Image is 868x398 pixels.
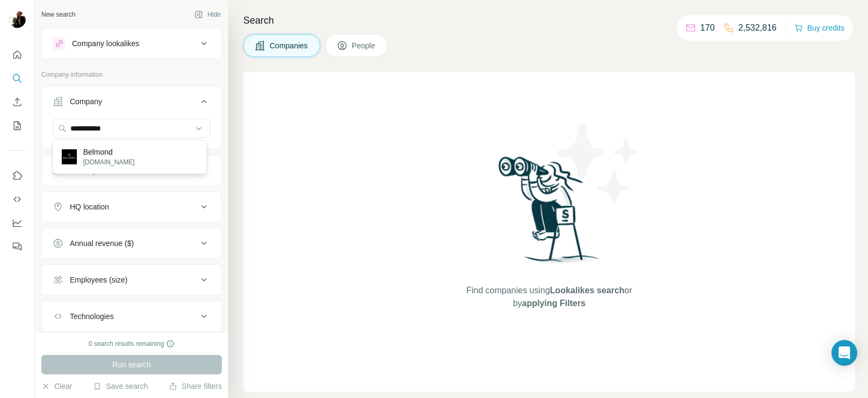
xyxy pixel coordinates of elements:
[42,303,221,329] button: Technologies
[70,238,134,249] div: Annual revenue ($)
[243,13,855,28] h4: Search
[169,381,222,392] button: Share filters
[42,194,221,220] button: HQ location
[62,149,77,164] img: Belmond
[93,381,148,392] button: Save search
[9,69,26,88] button: Search
[549,115,646,212] img: Surfe Illustration - Stars
[270,40,309,51] span: Companies
[42,89,221,119] button: Company
[9,116,26,135] button: My lists
[41,381,72,392] button: Clear
[522,299,585,308] span: applying Filters
[42,230,221,256] button: Annual revenue ($)
[9,237,26,256] button: Feedback
[9,166,26,185] button: Use Surfe on LinkedIn
[70,274,127,285] div: Employees (size)
[41,10,75,19] div: New search
[794,20,844,35] button: Buy credits
[83,157,135,167] p: [DOMAIN_NAME]
[700,21,715,34] p: 170
[831,340,857,366] div: Open Intercom Messenger
[9,92,26,112] button: Enrich CSV
[70,311,114,322] div: Technologies
[42,157,221,183] button: Industry
[42,31,221,56] button: Company lookalikes
[187,6,228,23] button: Hide
[550,286,625,295] span: Lookalikes search
[70,96,102,107] div: Company
[494,154,605,273] img: Surfe Illustration - Woman searching with binoculars
[42,267,221,293] button: Employees (size)
[70,201,109,212] div: HQ location
[9,213,26,233] button: Dashboard
[9,190,26,209] button: Use Surfe API
[352,40,377,51] span: People
[9,11,26,28] img: Avatar
[89,339,175,349] div: 0 search results remaining
[739,21,777,34] p: 2,532,816
[83,147,135,157] p: Belmond
[9,45,26,64] button: Quick start
[72,38,139,49] div: Company lookalikes
[41,70,222,79] p: Company information
[463,284,635,310] span: Find companies using or by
